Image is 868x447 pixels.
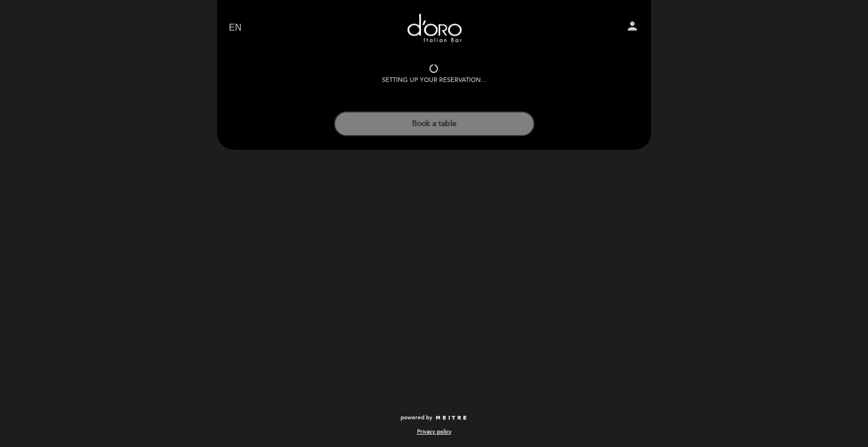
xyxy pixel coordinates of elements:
a: D'oro Italian Bar [363,12,505,44]
div: Setting up your reservation... [382,76,486,85]
i: person [626,19,639,33]
img: MEITRE [435,415,467,421]
a: Privacy policy [417,428,452,436]
span: powered by [401,414,432,422]
button: Book a table [334,111,535,136]
a: powered by [401,414,467,422]
button: person [626,19,639,37]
